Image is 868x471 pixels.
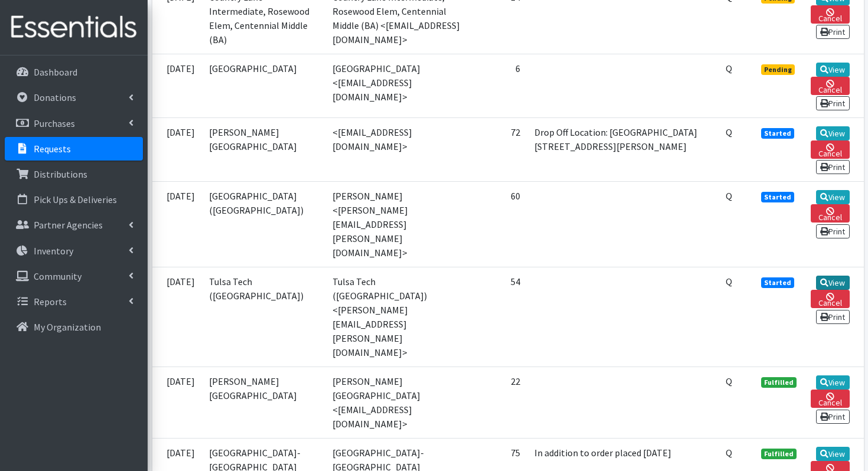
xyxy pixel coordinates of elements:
[726,276,732,287] abbr: Quantity
[202,267,325,367] td: Tulsa Tech ([GEOGRAPHIC_DATA])
[325,367,468,439] td: [PERSON_NAME][GEOGRAPHIC_DATA] <[EMAIL_ADDRESS][DOMAIN_NAME]>
[34,91,76,103] p: Donations
[811,390,850,408] a: Cancel
[761,449,797,459] span: Fulfilled
[152,182,202,267] td: [DATE]
[5,239,143,263] a: Inventory
[726,375,732,387] abbr: Quantity
[5,213,143,237] a: Partner Agencies
[152,267,202,367] td: [DATE]
[202,118,325,182] td: [PERSON_NAME][GEOGRAPHIC_DATA]
[34,219,103,231] p: Partner Agencies
[816,25,850,39] a: Print
[34,270,81,282] p: Community
[34,66,77,78] p: Dashboard
[5,60,143,84] a: Dashboard
[5,112,143,135] a: Purchases
[816,276,850,290] a: View
[325,267,468,367] td: Tulsa Tech ([GEOGRAPHIC_DATA]) <[PERSON_NAME][EMAIL_ADDRESS][PERSON_NAME][DOMAIN_NAME]>
[816,126,850,140] a: View
[5,315,143,339] a: My Organization
[5,188,143,211] a: Pick Ups & Deliveries
[816,96,850,110] a: Print
[816,224,850,238] a: Print
[34,245,73,257] p: Inventory
[761,128,794,139] span: Started
[34,143,71,155] p: Requests
[34,168,87,180] p: Distributions
[811,204,850,223] a: Cancel
[726,126,732,138] abbr: Quantity
[325,182,468,267] td: [PERSON_NAME] <[PERSON_NAME][EMAIL_ADDRESS][PERSON_NAME][DOMAIN_NAME]>
[5,8,143,47] img: HumanEssentials
[726,190,732,202] abbr: Quantity
[468,367,527,439] td: 22
[816,410,850,424] a: Print
[5,264,143,288] a: Community
[816,447,850,461] a: View
[468,182,527,267] td: 60
[726,447,732,459] abbr: Quantity
[202,182,325,267] td: [GEOGRAPHIC_DATA] ([GEOGRAPHIC_DATA])
[527,118,719,182] td: Drop Off Location: [GEOGRAPHIC_DATA] [STREET_ADDRESS][PERSON_NAME]
[761,377,797,388] span: Fulfilled
[761,64,795,75] span: Pending
[34,194,117,205] p: Pick Ups & Deliveries
[811,140,850,159] a: Cancel
[325,54,468,117] td: [GEOGRAPHIC_DATA] <[EMAIL_ADDRESS][DOMAIN_NAME]>
[34,117,75,129] p: Purchases
[816,63,850,77] a: View
[468,267,527,367] td: 54
[468,118,527,182] td: 72
[816,160,850,174] a: Print
[202,54,325,117] td: [GEOGRAPHIC_DATA]
[811,290,850,308] a: Cancel
[5,137,143,161] a: Requests
[761,192,794,202] span: Started
[5,162,143,186] a: Distributions
[816,375,850,390] a: View
[811,5,850,24] a: Cancel
[152,118,202,182] td: [DATE]
[325,118,468,182] td: <[EMAIL_ADDRESS][DOMAIN_NAME]>
[811,77,850,95] a: Cancel
[468,54,527,117] td: 6
[152,54,202,117] td: [DATE]
[5,290,143,313] a: Reports
[761,277,794,288] span: Started
[152,367,202,439] td: [DATE]
[726,63,732,74] abbr: Quantity
[816,190,850,204] a: View
[34,321,101,333] p: My Organization
[34,296,67,308] p: Reports
[5,86,143,109] a: Donations
[202,367,325,439] td: [PERSON_NAME][GEOGRAPHIC_DATA]
[816,310,850,324] a: Print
